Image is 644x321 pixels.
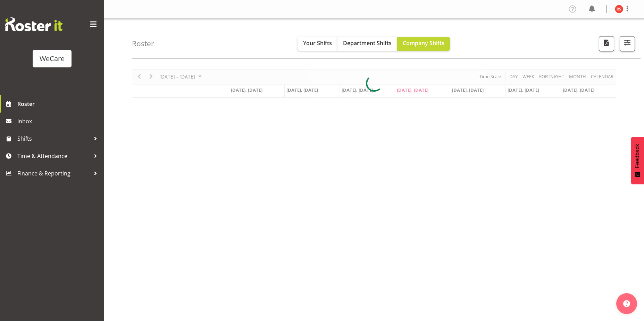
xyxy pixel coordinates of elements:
[132,40,154,48] h4: Roster
[343,39,392,47] span: Department Shifts
[337,37,397,51] button: Department Shifts
[599,36,614,51] button: Download a PDF of the roster according to the set date range.
[623,300,630,307] img: help-xxl-2.png
[5,17,62,31] img: Rosterit website logo
[634,144,641,168] span: Feedback
[615,5,623,13] img: rhianne-sharples11255.jpg
[631,137,644,184] button: Feedback - Show survey
[620,36,635,51] button: Filter Shifts
[298,37,337,51] button: Your Shifts
[17,99,101,109] span: Roster
[40,53,65,64] div: WeCare
[17,168,90,179] span: Finance & Reporting
[397,37,450,51] button: Company Shifts
[403,39,444,47] span: Company Shifts
[17,133,90,144] span: Shifts
[17,151,90,161] span: Time & Attendance
[17,116,101,126] span: Inbox
[303,39,332,47] span: Your Shifts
